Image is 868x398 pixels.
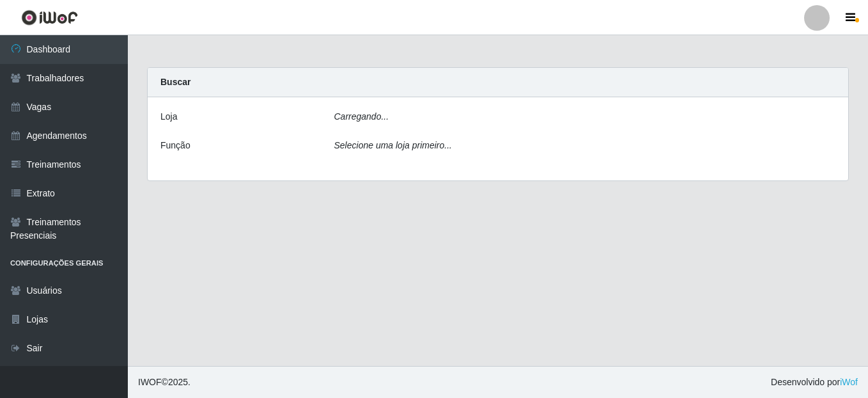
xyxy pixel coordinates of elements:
a: iWof [840,377,858,387]
label: Função [160,139,190,152]
img: CoreUI Logo [21,10,78,26]
span: Desenvolvido por [771,376,858,389]
label: Loja [160,110,177,123]
span: IWOF [138,377,162,387]
strong: Buscar [160,77,190,87]
span: © 2025 . [138,376,190,389]
i: Selecione uma loja primeiro... [334,140,452,150]
i: Carregando... [334,111,389,122]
